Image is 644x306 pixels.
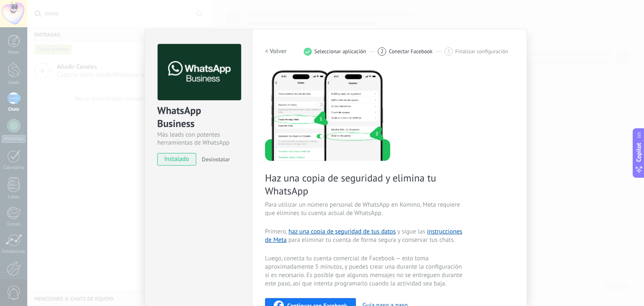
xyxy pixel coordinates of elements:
span: 3 [447,48,450,55]
button: < Volver [265,44,287,59]
span: instalado [158,153,196,166]
img: delete personal phone [265,69,390,161]
span: Finalizar configuración [455,48,508,54]
div: Más leads con potentes herramientas de WhatsApp [157,131,240,147]
span: Haz una copia de seguridad y elimina tu WhatsApp [265,171,465,197]
a: instrucciones de Meta [265,228,462,244]
div: WhatsApp Business [157,104,240,131]
button: Desinstalar [198,153,230,166]
span: 2 [381,48,384,55]
a: haz una copia de seguridad de tus datos [288,228,396,236]
span: Luego, conecta tu cuenta comercial de Facebook — esto toma aproximadamente 5 minutos, y puedes cr... [265,254,465,288]
span: Conectar Facebook [389,48,433,54]
span: Para utilizar un número personal de WhatsApp en Kommo, Meta requiere que elimines tu cuenta actua... [265,201,465,218]
span: Copilot [635,143,643,162]
span: Seleccionar aplicación [314,48,366,54]
span: Desinstalar [202,156,230,163]
span: Primero, y sigue las para eliminar tu cuenta de forma segura y conservar tus chats. [265,228,465,244]
img: logo_main.png [158,44,241,101]
h2: < Volver [265,47,287,55]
